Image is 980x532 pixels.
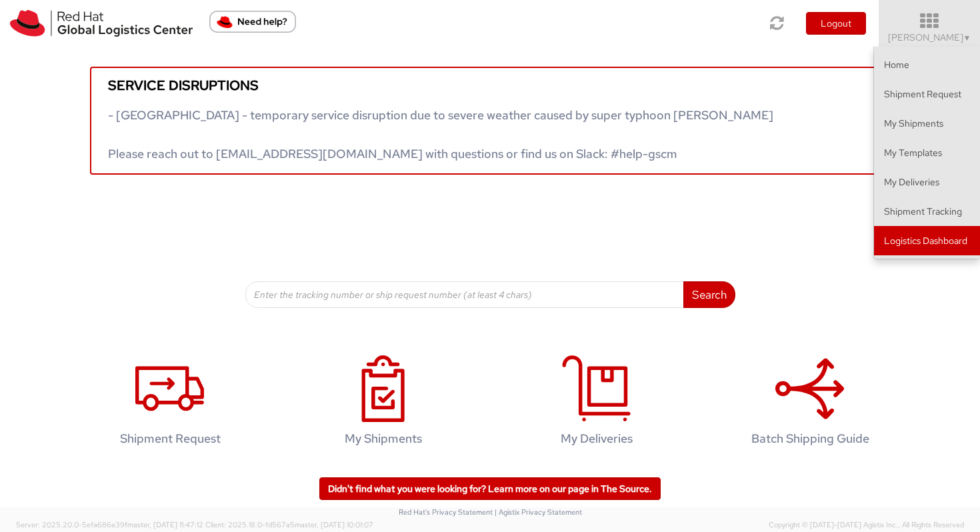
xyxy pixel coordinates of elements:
[511,432,683,445] h4: My Deliveries
[90,67,890,175] a: Service disruptions - [GEOGRAPHIC_DATA] - temporary service disruption due to severe weather caus...
[874,226,980,255] a: Logistics Dashboard
[108,107,773,161] span: - [GEOGRAPHIC_DATA] - temporary service disruption due to severe weather caused by super typhoon ...
[297,432,469,445] h4: My Shipments
[874,167,980,197] a: My Deliveries
[963,33,971,43] span: ▼
[724,432,896,445] h4: Batch Shipping Guide
[295,520,373,529] span: master, [DATE] 10:01:07
[319,477,661,500] a: Didn't find what you were looking for? Learn more on our page in The Source.
[874,109,980,138] a: My Shipments
[108,78,872,93] h5: Service disruptions
[84,432,256,445] h4: Shipment Request
[209,11,296,33] button: Need help?
[70,341,270,466] a: Shipment Request
[399,507,493,517] a: Red Hat's Privacy Statement
[245,281,684,308] input: Enter the tracking number or ship request number (at least 4 chars)
[10,10,193,37] img: rh-logistics-00dfa346123c4ec078e1.svg
[497,341,697,466] a: My Deliveries
[16,520,203,529] span: Server: 2025.20.0-5efa686e39f
[769,520,964,531] span: Copyright © [DATE]-[DATE] Agistix Inc., All Rights Reserved
[710,341,910,466] a: Batch Shipping Guide
[874,79,980,109] a: Shipment Request
[283,341,483,466] a: My Shipments
[683,281,735,308] button: Search
[127,520,203,529] span: master, [DATE] 11:47:12
[205,520,373,529] span: Client: 2025.18.0-fd567a5
[888,31,971,43] span: [PERSON_NAME]
[495,507,582,517] a: | Agistix Privacy Statement
[874,138,980,167] a: My Templates
[874,50,980,79] a: Home
[874,197,980,226] a: Shipment Tracking
[806,12,866,35] button: Logout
